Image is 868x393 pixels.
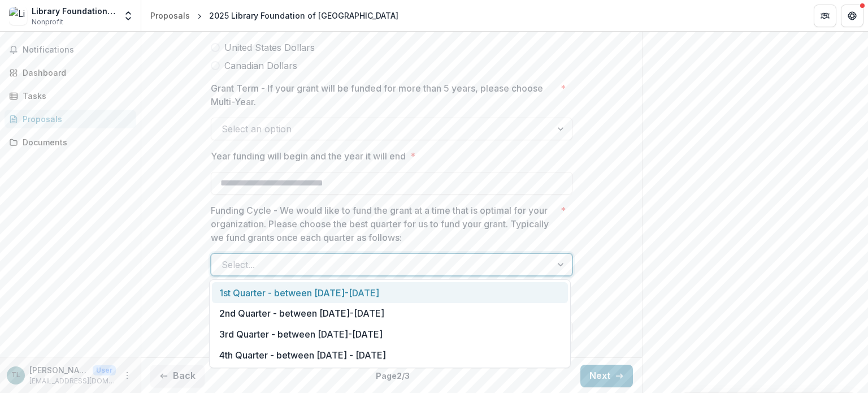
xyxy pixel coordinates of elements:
[212,282,568,303] div: 1st Quarter - between [DATE]-[DATE]
[150,10,190,21] div: Proposals
[211,204,556,244] p: Funding Cycle - We would like to fund the grant at a time that is optimal for your organization. ...
[224,41,315,54] span: United States Dollars
[146,7,403,24] nav: breadcrumb
[5,133,136,152] a: Documents
[11,372,20,379] div: Todd Lerew
[209,10,398,21] div: 2025 Library Foundation of [GEOGRAPHIC_DATA]
[23,113,127,125] div: Proposals
[5,63,136,82] a: Dashboard
[150,365,205,387] button: Back
[29,376,116,386] p: [EMAIL_ADDRESS][DOMAIN_NAME]
[5,41,136,59] button: Notifications
[29,364,88,376] p: [PERSON_NAME]
[5,110,136,128] a: Proposals
[841,5,863,27] button: Get Help
[224,59,297,72] span: Canadian Dollars
[120,5,136,27] button: Open entity switcher
[212,303,568,324] div: 2nd Quarter - between [DATE]-[DATE]
[211,149,406,163] p: Year funding will begin and the year it will end
[580,365,633,387] button: Next
[814,5,836,27] button: Partners
[120,369,134,382] button: More
[23,136,127,148] div: Documents
[146,7,194,24] a: Proposals
[212,324,568,345] div: 3rd Quarter - between [DATE]-[DATE]
[5,87,136,105] a: Tasks
[212,345,568,366] div: 4th Quarter - between [DATE] - [DATE]
[211,81,556,109] p: Grant Term - If your grant will be funded for more than 5 years, please choose Multi-Year.
[23,90,127,102] div: Tasks
[93,365,116,375] p: User
[32,17,63,27] span: Nonprofit
[376,370,410,382] p: Page 2 / 3
[23,67,127,79] div: Dashboard
[32,5,116,17] div: Library Foundation Of [GEOGRAPHIC_DATA]
[23,45,132,55] span: Notifications
[9,7,27,25] img: Library Foundation Of Los Angeles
